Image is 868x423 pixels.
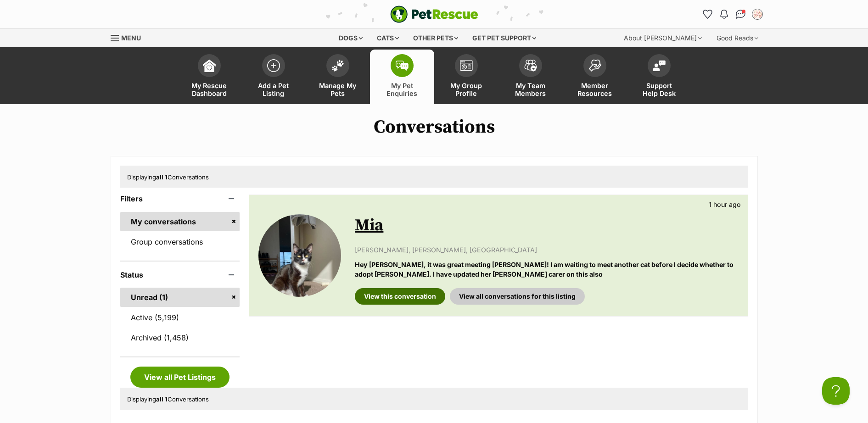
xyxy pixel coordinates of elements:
img: help-desk-icon-fdf02630f3aa405de69fd3d07c3f3aa587a6932b1a1747fa1d2bba05be0121f9.svg [653,60,666,71]
a: View all Pet Listings [130,367,230,388]
span: My Team Members [510,82,551,97]
header: Status [120,271,240,279]
strong: all 1 [156,173,168,181]
img: dashboard-icon-eb2f2d2d3e046f16d808141f083e7271f6b2e854fb5c12c21221c1fb7104beca.svg [203,59,216,72]
a: Member Resources [563,50,627,104]
span: Displaying Conversations [127,173,209,181]
a: My Group Profile [434,50,498,104]
img: group-profile-icon-3fa3cf56718a62981997c0bc7e787c4b2cf8bcc04b72c1350f741eb67cf2f40e.svg [460,60,473,71]
a: Favourites [700,7,715,22]
a: Menu [111,29,147,45]
div: Good Reads [710,29,765,47]
a: My Pet Enquiries [370,50,434,104]
p: 1 hour ago [709,200,741,209]
a: Group conversations [120,232,240,251]
img: team-members-icon-5396bd8760b3fe7c0b43da4ab00e1e3bb1a5d9ba89233759b79545d2d3fc5d0d.svg [524,60,537,72]
div: Dogs [332,29,369,47]
a: Active (5,199) [120,308,240,327]
a: My conversations [120,212,240,231]
a: Mia [355,215,383,236]
span: My Group Profile [446,82,487,97]
p: [PERSON_NAME], [PERSON_NAME], [GEOGRAPHIC_DATA] [355,245,738,255]
img: pet-enquiries-icon-7e3ad2cf08bfb03b45e93fb7055b45f3efa6380592205ae92323e6603595dc1f.svg [396,61,409,71]
span: Menu [121,34,141,42]
img: member-resources-icon-8e73f808a243e03378d46382f2149f9095a855e16c252ad45f914b54edf8863c.svg [588,59,601,72]
ul: Account quick links [700,7,765,22]
img: chat-41dd97257d64d25036548639549fe6c8038ab92f7586957e7f3b1b290dea8141.svg [736,10,745,19]
img: Mia [258,214,341,297]
a: Manage My Pets [306,50,370,104]
strong: all 1 [156,395,168,403]
img: manage-my-pets-icon-02211641906a0b7f246fdf0571729dbe1e7629f14944591b6c1af311fb30b64b.svg [331,60,344,72]
div: About [PERSON_NAME] [617,29,708,47]
a: Conversations [734,7,748,22]
iframe: Help Scout Beacon - Open [822,377,850,405]
div: Other pets [407,29,465,47]
span: My Rescue Dashboard [189,82,230,97]
a: Archived (1,458) [120,328,240,347]
span: Displaying Conversations [127,395,209,403]
button: My account [750,7,765,22]
button: Notifications [717,7,732,22]
img: logo-e224e6f780fb5917bec1dbf3a21bbac754714ae5b6737aabdf751b685950b380.svg [390,6,478,23]
a: My Team Members [498,50,563,104]
header: Filters [120,195,240,203]
span: Add a Pet Listing [253,82,294,97]
a: Unread (1) [120,288,240,307]
a: PetRescue [390,6,478,23]
span: Support Help Desk [638,82,680,97]
a: Add a Pet Listing [241,50,306,104]
img: Give a Kitty a Home profile pic [753,10,762,19]
a: Support Help Desk [627,50,691,104]
a: My Rescue Dashboard [177,50,241,104]
a: View this conversation [355,288,445,305]
img: notifications-46538b983faf8c2785f20acdc204bb7945ddae34d4c08c2a6579f10ce5e182be.svg [720,10,728,19]
span: Member Resources [574,82,616,97]
div: Cats [370,29,405,47]
img: add-pet-listing-icon-0afa8454b4691262ce3f59096e99ab1cd57d4a30225e0717b998d2c9b9846f56.svg [267,59,280,72]
a: View all conversations for this listing [450,288,585,305]
div: Get pet support [466,29,543,47]
span: My Pet Enquiries [381,82,423,97]
p: Hey [PERSON_NAME], it was great meeting [PERSON_NAME]! I am waiting to meet another cat before I ... [355,260,738,279]
span: Manage My Pets [317,82,358,97]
